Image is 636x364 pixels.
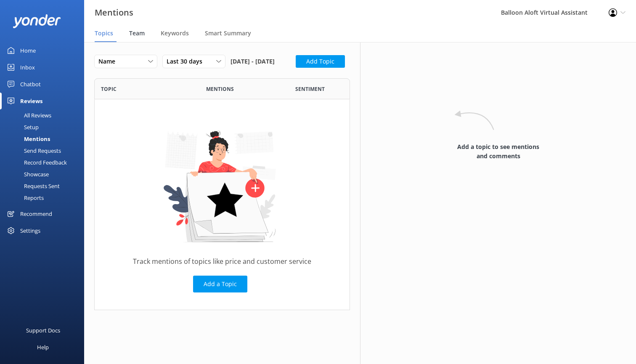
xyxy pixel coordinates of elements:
button: Add a Topic [193,276,247,292]
div: grid [94,99,350,310]
div: Setup [5,121,39,133]
span: Name [98,57,120,66]
div: Recommend [20,205,52,222]
p: Track mentions of topics like price and customer service [133,256,311,267]
div: All Reviews [5,109,51,121]
button: Add Topic [296,55,345,68]
span: Topics [95,29,113,37]
span: [DATE] - [DATE] [231,55,275,68]
span: Topic [101,85,117,93]
div: Requests Sent [5,180,60,192]
img: yonder-white-logo.png [13,14,61,28]
span: Smart Summary [205,29,251,37]
span: Sentiment [295,85,325,93]
div: Mentions [5,133,50,145]
a: Send Requests [5,145,84,157]
div: Support Docs [26,322,60,339]
div: Home [20,42,36,59]
div: Send Requests [5,145,61,157]
a: Reports [5,192,84,204]
div: Settings [20,222,40,239]
span: Last 30 days [167,57,207,66]
div: Chatbot [20,76,41,93]
div: Reviews [20,93,42,109]
div: Reports [5,192,44,204]
a: Requests Sent [5,180,84,192]
a: Setup [5,121,84,133]
span: Team [129,29,145,37]
h3: Mentions [95,6,133,19]
a: All Reviews [5,109,84,121]
div: Help [37,339,49,356]
a: Showcase [5,168,84,180]
a: Mentions [5,133,84,145]
span: Keywords [161,29,189,37]
a: Record Feedback [5,157,84,168]
span: Mentions [206,85,234,93]
div: Inbox [20,59,35,76]
div: Record Feedback [5,157,67,168]
div: Showcase [5,168,49,180]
